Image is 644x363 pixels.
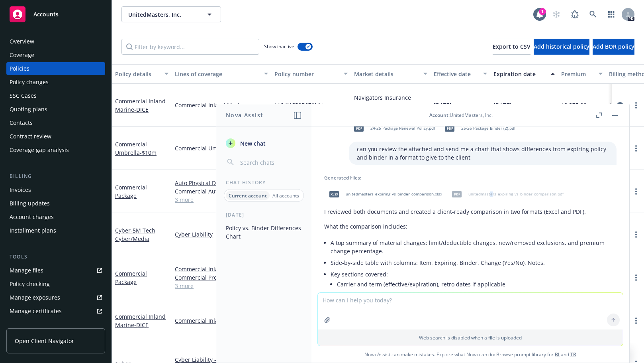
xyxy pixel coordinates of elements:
[271,64,351,83] button: Policy number
[175,70,259,78] div: Lines of coverage
[631,101,641,110] a: more
[6,318,105,331] a: Manage claims
[10,76,49,89] div: Policy changes
[324,174,617,181] div: Generated Files:
[216,211,311,218] div: [DATE]
[346,191,442,197] span: unitedmasters_expiring_vs_binder_comparison.xlsx
[175,101,268,109] a: Commercial Inland Marine
[351,64,431,83] button: Market details
[229,192,267,199] p: Current account
[6,103,105,116] a: Quoting plans
[603,6,619,22] a: Switch app
[216,179,311,186] div: Chat History
[10,305,62,318] div: Manage certificates
[329,191,339,197] span: xlsx
[115,183,147,199] a: Commercial Package
[115,313,166,329] a: Commercial Inland Marine
[440,118,517,138] div: pdf25-26 Package Binder (2).pdf
[175,316,268,325] a: Commercial Inland Marine
[274,70,339,78] div: Policy number
[431,64,490,83] button: Effective date
[337,278,617,290] li: Carrier and term (effective/expiration), retro dates if applicable
[315,346,626,363] span: Nova Assist can make mistakes. Explore what Nova can do: Browse prompt library for and
[445,125,454,131] span: pdf
[585,6,601,22] a: Search
[6,62,105,75] a: Policies
[631,187,641,196] a: more
[121,6,221,22] button: UnitedMasters, Inc.
[567,6,583,22] a: Report a Bug
[10,89,37,102] div: SSC Cases
[272,192,299,199] p: All accounts
[115,227,155,243] span: - 5M Tech Cyber/Media
[493,101,511,109] span: [DATE]
[357,145,609,162] p: can you review the attached and send me a chart that shows differences from expiring policy and b...
[493,39,530,55] button: Export to CSV
[134,321,149,329] span: - DICE
[555,351,560,358] a: BI
[10,291,60,304] div: Manage exposures
[223,221,305,243] button: Policy vs. Binder Differences Chart
[6,144,105,156] a: Coverage gap analysis
[534,39,589,55] button: Add historical policy
[128,10,197,19] span: UnitedMasters, Inc.
[175,265,268,273] a: Commercial Inland Marine
[15,337,74,345] span: Open Client Navigator
[561,70,594,78] div: Premium
[264,43,294,50] span: Show inactive
[134,106,149,113] span: - DICE
[10,35,34,48] div: Overview
[558,64,606,83] button: Premium
[10,144,69,156] div: Coverage gap analysis
[6,291,105,304] a: Manage exposures
[226,111,263,119] h1: Nova Assist
[461,126,515,131] span: 25-26 Package Binder (2).pdf
[331,257,617,268] li: Side-by-side table with columns: Item, Expiring, Binder, Change (Yes/No), Notes.
[593,43,634,50] span: Add BOR policy
[6,253,105,261] div: Tools
[429,112,493,118] div: : UnitedMasters, Inc.
[493,70,546,78] div: Expiration date
[490,64,558,83] button: Expiration date
[561,101,587,109] span: $3,375.00
[324,222,617,231] p: What the comparison includes:
[112,64,172,83] button: Policy details
[6,89,105,102] a: SSC Cases
[10,318,50,331] div: Manage claims
[33,11,59,18] span: Accounts
[534,43,589,50] span: Add historical policy
[10,264,43,277] div: Manage files
[593,39,634,55] button: Add BOR policy
[10,211,54,223] div: Account charges
[10,116,33,129] div: Contacts
[6,116,105,129] a: Contacts
[10,224,56,237] div: Installment plans
[6,130,105,143] a: Contract review
[6,211,105,223] a: Account charges
[175,187,268,195] a: Commercial Auto Liability
[6,3,105,26] a: Accounts
[274,101,322,109] span: LA24NCP0B07IJNV
[6,49,105,61] a: Coverage
[6,172,105,180] div: Billing
[631,273,641,282] a: more
[10,62,29,75] div: Policies
[570,351,576,358] a: TR
[115,270,147,286] a: Commercial Package
[6,35,105,48] a: Overview
[337,290,617,302] li: Limits and sublimits by coverage
[324,207,617,216] p: I reviewed both documents and created a client-ready comparison in two formats (Excel and PDF).
[6,224,105,237] a: Installment plans
[115,70,160,78] div: Policy details
[175,195,268,204] a: 3 more
[6,305,105,318] a: Manage certificates
[10,183,31,196] div: Invoices
[175,230,268,239] a: Cyber Liability
[493,43,530,50] span: Export to CSV
[172,64,271,83] button: Lines of coverage
[175,282,268,290] a: 3 more
[175,273,268,282] a: Commercial Property
[10,278,50,290] div: Policy checking
[10,130,51,143] div: Contract review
